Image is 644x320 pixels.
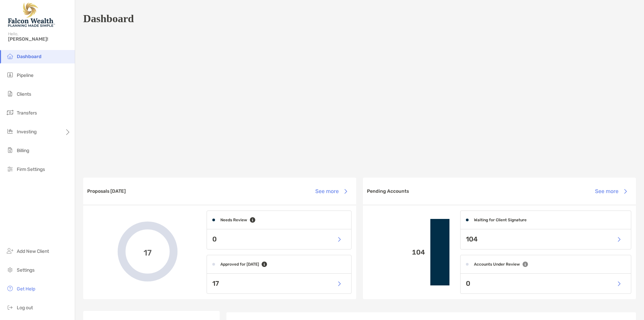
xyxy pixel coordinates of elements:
span: Clients [17,91,31,97]
span: Dashboard [17,54,42,59]
span: Settings [17,267,35,273]
button: See more [310,184,352,199]
span: Log out [17,305,33,311]
img: pipeline icon [6,71,14,79]
img: Falcon Wealth Planning Logo [8,3,55,27]
span: Billing [17,148,29,153]
span: Get Help [17,286,35,292]
p: 17 [212,279,219,288]
p: 0 [466,279,470,288]
img: clients icon [6,90,14,98]
span: Firm Settings [17,167,45,172]
img: settings icon [6,266,14,274]
p: 104 [368,248,425,257]
span: Transfers [17,110,37,116]
p: 104 [466,235,478,243]
h3: Pending Accounts [367,188,409,194]
h1: Dashboard [83,12,134,25]
h3: Proposals [DATE] [87,188,126,194]
span: Add New Client [17,248,49,254]
h4: Needs Review [220,218,247,222]
span: Pipeline [17,73,34,78]
img: transfers icon [6,108,14,117]
img: firm-settings icon [6,165,14,173]
span: Investing [17,129,37,135]
img: billing icon [6,146,14,154]
span: [PERSON_NAME]! [8,36,71,42]
h4: Waiting for Client Signature [474,218,527,222]
button: See more [590,184,632,199]
p: 0 [212,235,217,243]
img: add_new_client icon [6,247,14,255]
img: logout icon [6,303,14,311]
img: investing icon [6,127,14,135]
img: dashboard icon [6,52,14,60]
span: 17 [144,247,152,257]
h4: Approved for [DATE] [220,262,259,267]
img: get-help icon [6,284,14,292]
h4: Accounts Under Review [474,262,520,267]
